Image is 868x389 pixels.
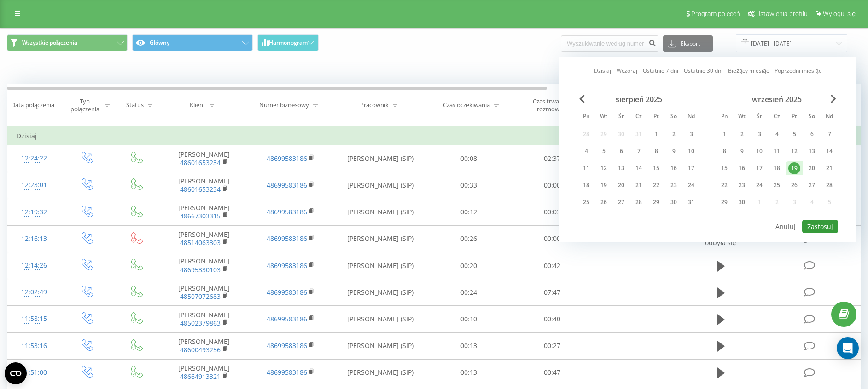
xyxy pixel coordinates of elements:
[511,252,594,279] td: 00:42
[612,161,630,175] div: śr 13 sie 2025
[580,179,592,191] div: 18
[612,195,630,209] div: śr 27 sie 2025
[427,172,511,199] td: 00:33
[180,158,221,167] a: 48601653234
[511,172,594,199] td: 00:00
[821,178,838,192] div: ndz 28 wrz 2025
[647,127,665,141] div: pt 1 sie 2025
[786,161,803,175] div: pt 19 wrz 2025
[427,332,511,359] td: 00:13
[427,199,511,225] td: 00:12
[577,178,595,192] div: pon 18 sie 2025
[180,319,221,327] a: 48502379863
[718,145,730,157] div: 8
[668,145,680,157] div: 9
[427,252,511,279] td: 00:20
[180,238,221,247] a: 48514063303
[17,310,51,328] div: 11:58:15
[685,179,697,191] div: 24
[736,179,748,191] div: 23
[630,195,647,209] div: czw 28 sie 2025
[17,257,51,275] div: 12:14:26
[647,161,665,175] div: pt 15 sie 2025
[802,220,838,233] button: Zastosuj
[756,10,808,17] span: Ustawienia profilu
[579,110,593,124] abbr: poniedziałek
[595,195,612,209] div: wt 26 sie 2025
[580,196,592,208] div: 25
[716,161,733,175] div: pon 15 wrz 2025
[736,196,748,208] div: 30
[17,230,51,248] div: 12:16:13
[7,127,861,145] td: Dzisiaj
[427,359,511,386] td: 00:13
[668,179,680,191] div: 23
[5,362,27,384] button: Open CMP widget
[427,306,511,332] td: 00:10
[787,110,801,124] abbr: piątek
[821,161,838,175] div: ndz 21 wrz 2025
[771,145,783,157] div: 11
[511,145,594,172] td: 02:37
[733,178,751,192] div: wt 23 wrz 2025
[668,196,680,208] div: 30
[668,128,680,140] div: 2
[665,127,682,141] div: sob 2 sie 2025
[685,128,697,140] div: 3
[579,95,585,103] span: Previous Month
[771,128,783,140] div: 4
[665,161,682,175] div: sob 16 sie 2025
[612,144,630,158] div: śr 6 sie 2025
[788,128,800,140] div: 5
[665,178,682,192] div: sob 23 sie 2025
[180,265,221,274] a: 48695330103
[17,176,51,194] div: 12:23:01
[630,161,647,175] div: czw 14 sie 2025
[615,162,627,174] div: 13
[267,234,307,243] a: 48699583186
[267,154,307,163] a: 48699583186
[685,162,697,174] div: 17
[768,161,786,175] div: czw 18 wrz 2025
[821,127,838,141] div: ndz 7 wrz 2025
[577,195,595,209] div: pon 25 sie 2025
[751,161,768,175] div: śr 17 wrz 2025
[717,110,731,124] abbr: poniedziałek
[427,225,511,252] td: 00:26
[161,359,247,386] td: [PERSON_NAME]
[667,110,681,124] abbr: sobota
[597,110,611,124] abbr: wtorek
[427,279,511,306] td: 00:24
[803,161,821,175] div: sob 20 wrz 2025
[161,199,247,225] td: [PERSON_NAME]
[650,145,662,157] div: 8
[821,144,838,158] div: ndz 14 wrz 2025
[768,144,786,158] div: czw 11 wrz 2025
[17,203,51,221] div: 12:19:32
[17,283,51,301] div: 12:02:49
[665,195,682,209] div: sob 30 sie 2025
[511,359,594,386] td: 00:47
[511,199,594,225] td: 00:03
[630,144,647,158] div: czw 7 sie 2025
[598,145,610,157] div: 5
[733,195,751,209] div: wt 30 wrz 2025
[633,196,645,208] div: 28
[751,144,768,158] div: śr 10 wrz 2025
[753,162,765,174] div: 17
[615,179,627,191] div: 20
[334,252,427,279] td: [PERSON_NAME] (SIP)
[650,162,662,174] div: 15
[180,212,221,220] a: 48667303315
[69,97,101,113] div: Typ połączenia
[132,34,253,51] button: Główny
[267,261,307,270] a: 48699583186
[161,252,247,279] td: [PERSON_NAME]
[643,66,678,75] a: Ostatnie 7 dni
[647,178,665,192] div: pt 22 sie 2025
[668,162,680,174] div: 16
[594,66,611,75] a: Dzisiaj
[770,220,801,233] button: Anuluj
[334,332,427,359] td: [PERSON_NAME] (SIP)
[771,162,783,174] div: 18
